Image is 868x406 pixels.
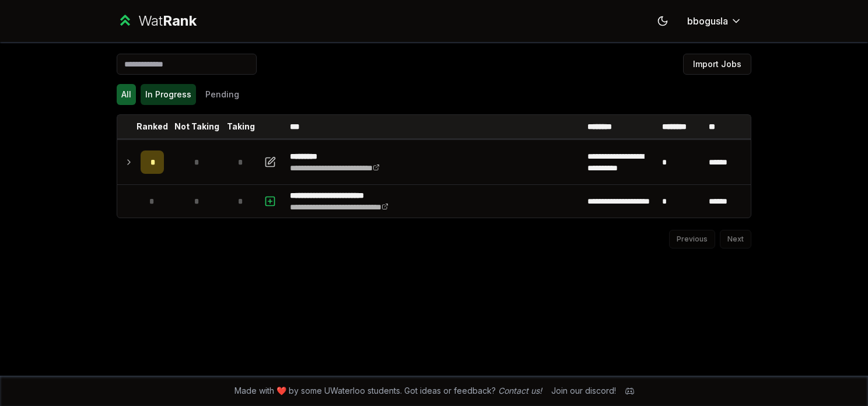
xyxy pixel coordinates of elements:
span: bbogusla [687,14,728,28]
a: Contact us! [498,386,542,395]
div: Wat [138,12,197,30]
button: Pending [201,84,244,105]
p: Ranked [136,121,168,132]
span: Made with ❤️ by some UWaterloo students. Got ideas or feedback? [235,385,542,397]
p: Not Taking [174,121,219,132]
a: WatRank [117,12,197,30]
button: Import Jobs [683,54,751,75]
button: All [117,84,136,105]
div: Join our discord! [551,385,616,397]
button: bbogusla [678,10,751,32]
span: Rank [163,12,197,29]
p: Taking [227,121,255,132]
button: In Progress [141,84,196,105]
